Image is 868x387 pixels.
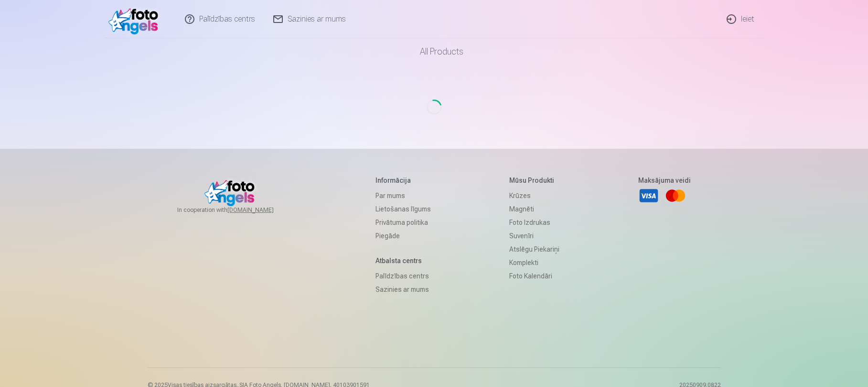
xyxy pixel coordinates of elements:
[108,4,163,34] img: /v1
[375,189,431,202] a: Par mums
[509,229,559,243] a: Suvenīri
[375,176,431,185] h5: Informācija
[509,202,559,216] a: Magnēti
[509,256,559,269] a: Komplekti
[393,38,475,65] a: All products
[227,206,297,214] a: [DOMAIN_NAME]
[177,206,297,214] span: In cooperation with
[375,283,431,296] a: Sazinies ar mums
[665,185,686,206] a: Mastercard
[375,202,431,216] a: Lietošanas līgums
[375,269,431,283] a: Palīdzības centrs
[375,229,431,243] a: Piegāde
[509,216,559,229] a: Foto izdrukas
[509,189,559,202] a: Krūzes
[509,243,559,256] a: Atslēgu piekariņi
[638,176,691,185] h5: Maksājuma veidi
[375,216,431,229] a: Privātuma politika
[375,256,431,265] h5: Atbalsta centrs
[509,176,559,185] h5: Mūsu produkti
[509,269,559,283] a: Foto kalendāri
[638,185,659,206] a: Visa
